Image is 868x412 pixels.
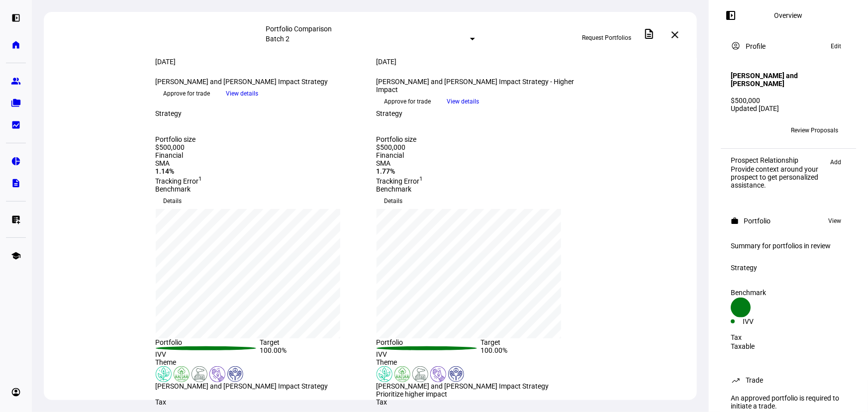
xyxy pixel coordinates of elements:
[735,127,743,134] span: BB
[11,40,21,50] eth-mat-symbol: home
[823,215,846,227] button: View
[430,366,446,382] img: poverty.colored.svg
[156,350,260,358] div: IVV
[377,143,417,151] div: $500,000
[6,173,26,193] a: description
[377,185,585,193] div: Benchmark
[669,29,681,41] mat-icon: close
[582,30,631,46] span: Request Portfolios
[156,358,365,366] div: Theme
[6,151,26,171] a: pie_chart
[377,135,417,143] div: Portfolio size
[725,9,737,21] mat-icon: left_panel_open
[377,193,411,209] button: Details
[394,366,410,382] img: deforestation.colored.svg
[643,28,655,40] mat-icon: description
[377,58,585,66] div: [DATE]
[731,104,846,112] div: Updated [DATE]
[377,358,585,366] div: Theme
[377,78,585,94] div: [PERSON_NAME] and [PERSON_NAME] Impact Strategy - Higher Impact
[731,342,846,350] div: Taxable
[164,86,210,102] span: Approve for trade
[227,366,243,382] img: humanRights.colored.svg
[481,346,585,358] div: 100.00%
[266,35,289,43] mat-select-trigger: Batch 2
[377,177,423,185] span: Tracking Error
[746,376,763,384] div: Trade
[174,366,190,382] img: deforestation.colored.svg
[377,167,585,175] div: 1.77%
[377,350,481,358] div: IVV
[164,193,182,209] span: Details
[156,209,341,338] div: chart, 1 series
[412,366,428,382] img: pollution.colored.svg
[439,94,487,109] button: View details
[447,94,480,109] span: View details
[11,387,21,397] eth-mat-symbol: account_circle
[774,11,803,19] div: Overview
[385,193,403,209] span: Details
[377,109,417,117] div: Strategy
[731,217,739,225] mat-icon: work
[826,40,846,52] button: Edit
[11,76,21,86] eth-mat-symbol: group
[156,135,196,143] div: Portfolio size
[731,289,846,297] div: Benchmark
[156,177,202,185] span: Tracking Error
[11,98,21,108] eth-mat-symbol: folder_copy
[783,122,846,138] button: Review Proposals
[156,398,365,406] div: Tax
[218,89,267,97] a: View details
[156,167,365,175] div: 1.14%
[731,264,846,272] div: Strategy
[377,151,585,159] div: Financial
[266,25,475,33] div: Portfolio Comparison
[377,398,585,406] div: Tax
[6,71,26,91] a: group
[6,93,26,113] a: folder_copy
[260,346,365,358] div: 100.00%
[385,94,431,109] span: Approve for trade
[156,109,196,117] div: Strategy
[377,94,439,109] button: Approve for trade
[209,366,225,382] img: poverty.colored.svg
[731,41,741,51] mat-icon: account_circle
[226,86,259,101] span: View details
[731,374,846,386] eth-panel-overview-card-header: Trade
[746,42,766,50] div: Profile
[156,159,365,167] div: SMA
[6,35,26,55] a: home
[744,217,771,225] div: Portfolio
[156,193,190,209] button: Details
[377,382,585,390] div: [PERSON_NAME] and [PERSON_NAME] Impact Strategy
[156,78,365,86] div: [PERSON_NAME] and [PERSON_NAME] Impact Strategy
[156,151,365,159] div: Financial
[574,30,639,46] button: Request Portfolios
[828,215,841,227] span: View
[260,338,365,346] div: Target
[377,159,585,167] div: SMA
[11,120,21,130] eth-mat-symbol: bid_landscape
[156,366,172,382] img: climateChange.colored.svg
[156,382,365,390] div: [PERSON_NAME] and [PERSON_NAME] Impact Strategy
[791,122,838,138] span: Review Proposals
[731,242,846,250] div: Summary for portfolios in review
[377,390,585,398] div: Prioritize higher impact
[199,175,202,182] sup: 1
[11,178,21,188] eth-mat-symbol: description
[731,97,846,104] div: $500,000
[731,40,846,52] eth-panel-overview-card-header: Profile
[831,40,841,52] span: Edit
[11,13,21,23] eth-mat-symbol: left_panel_open
[731,375,741,385] mat-icon: trending_up
[743,317,788,325] div: IVV
[731,165,825,189] div: Provide context around your prospect to get personalized assistance.
[481,338,585,346] div: Target
[377,366,392,382] img: climateChange.colored.svg
[377,209,562,338] div: chart, 1 series
[11,156,21,166] eth-mat-symbol: pie_chart
[218,86,267,101] button: View details
[192,366,207,382] img: pollution.colored.svg
[825,156,846,168] button: Add
[156,338,260,346] div: Portfolio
